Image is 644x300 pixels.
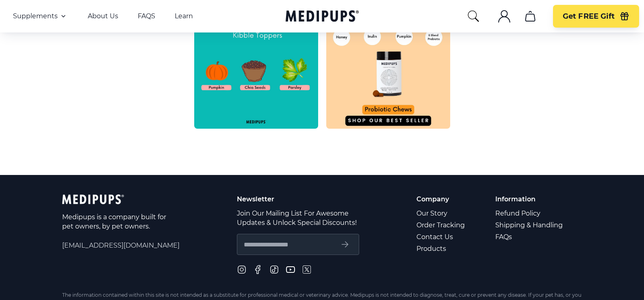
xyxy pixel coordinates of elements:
p: Information [495,194,564,204]
img: https://www.instagram.com/p/CnS23E_v87W [194,5,318,129]
p: Newsletter [237,194,359,204]
button: Get FREE Gift [553,5,639,28]
a: Refund Policy [495,207,564,219]
img: https://www.instagram.com/p/CniZkQCpC8Y [326,5,450,129]
a: Medipups [286,9,359,25]
a: Learn [175,12,193,20]
button: Supplements [13,11,68,21]
a: Products [416,243,466,255]
a: Shipping & Handling [495,219,564,231]
a: Our Story [416,207,466,219]
p: Medipups is a company built for pet owners, by pet owners. [62,212,168,231]
button: search [467,10,480,23]
span: Supplements [13,12,58,20]
a: About Us [88,12,118,20]
a: Contact Us [416,231,466,243]
p: Company [416,194,466,204]
p: Join Our Mailing List For Awesome Updates & Unlock Special Discounts! [237,209,359,227]
a: Order Tracking [416,219,466,231]
button: account [494,6,514,26]
span: Get FREE Gift [563,12,615,21]
button: cart [520,6,540,26]
a: FAQS [138,12,155,20]
span: [EMAIL_ADDRESS][DOMAIN_NAME] [62,241,180,250]
a: FAQs [495,231,564,243]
